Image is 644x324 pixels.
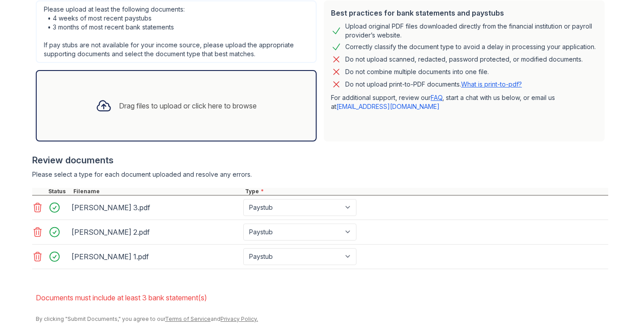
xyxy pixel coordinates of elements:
[72,225,240,239] div: [PERSON_NAME] 2.pdf
[72,249,240,264] div: [PERSON_NAME] 1.pdf
[119,100,257,111] div: Drag files to upload or click here to browse
[32,154,608,166] div: Review documents
[431,94,442,101] a: FAQ
[72,188,243,195] div: Filename
[345,54,583,65] div: Do not upload scanned, redacted, password protected, or modified documents.
[336,103,440,110] a: [EMAIL_ADDRESS][DOMAIN_NAME]
[461,80,522,88] a: What is print-to-pdf?
[345,80,522,89] p: Do not upload print-to-PDF documents.
[220,316,258,322] a: Privacy Policy.
[345,42,596,52] div: Correctly classify the document type to avoid a delay in processing your application.
[345,22,597,40] div: Upload original PDF files downloaded directly from the financial institution or payroll provider’...
[36,316,608,323] div: By clicking "Submit Documents," you agree to our and
[331,8,597,18] div: Best practices for bank statements and paystubs
[47,188,72,195] div: Status
[243,188,608,195] div: Type
[331,93,597,111] p: For additional support, review our , start a chat with us below, or email us at
[36,289,608,307] li: Documents must include at least 3 bank statement(s)
[165,316,211,322] a: Terms of Service
[36,0,317,63] div: Please upload at least the following documents: • 4 weeks of most recent paystubs • 3 months of m...
[72,200,240,215] div: [PERSON_NAME] 3.pdf
[32,170,608,179] div: Please select a type for each document uploaded and resolve any errors.
[345,66,489,77] div: Do not combine multiple documents into one file.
